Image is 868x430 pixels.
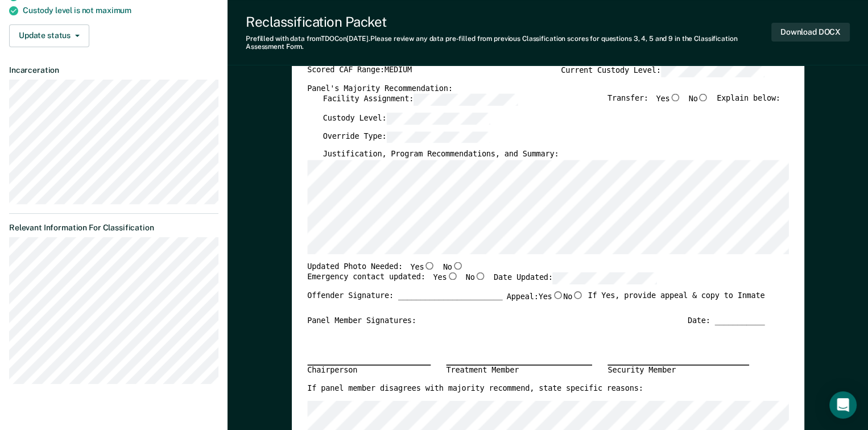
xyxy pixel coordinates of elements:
label: Facility Assignment: [323,94,517,106]
div: Chairperson [307,365,431,375]
div: Panel's Majority Recommendation: [307,84,764,94]
label: Yes [410,262,435,272]
div: Security Member [607,365,749,375]
button: Download DOCX [771,23,850,42]
label: No [465,272,486,284]
div: Open Intercom Messenger [829,391,857,419]
label: No [563,291,584,302]
label: Scored CAF Range: MEDIUM [307,65,411,77]
div: Reclassification Packet [246,14,771,30]
dt: Relevant Information For Classification [9,223,218,233]
input: No [572,291,584,299]
input: Yes [669,94,681,102]
input: Current Custody Level: [660,65,764,77]
div: Emergency contact updated: [307,272,656,291]
label: Appeal: [506,291,583,309]
label: Custody Level: [323,112,490,124]
div: Prefilled with data from TDOC on [DATE] . Please review any data pre-filled from previous Classif... [246,35,771,51]
input: Custody Level: [386,112,490,124]
input: No [452,262,463,270]
span: maximum [96,6,131,15]
dt: Incarceration [9,65,218,75]
input: Yes [447,272,458,280]
label: Yes [538,291,563,302]
div: Updated Photo Needed: [307,262,463,272]
input: No [697,94,709,102]
label: Override Type: [323,131,490,143]
label: Yes [656,94,681,106]
div: Custody level is not [23,6,218,15]
input: Date Updated: [552,272,656,284]
label: No [688,94,709,106]
label: Date Updated: [494,272,656,284]
label: Yes [433,272,458,284]
input: Override Type: [386,131,490,143]
label: If panel member disagrees with majority recommend, state specific reasons: [307,383,643,394]
label: Justification, Program Recommendations, and Summary: [323,150,559,160]
input: No [474,272,486,280]
input: Yes [552,291,563,299]
div: Panel Member Signatures: [307,316,416,326]
label: Current Custody Level: [561,65,764,77]
input: Facility Assignment: [414,94,518,106]
div: Transfer: Explain below: [607,94,780,113]
div: Offender Signature: _______________________ If Yes, provide appeal & copy to Inmate [307,291,764,316]
button: Update status [9,24,89,47]
input: Yes [424,262,435,270]
div: Date: ___________ [687,316,764,326]
label: No [443,262,463,272]
div: Treatment Member [446,365,592,375]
